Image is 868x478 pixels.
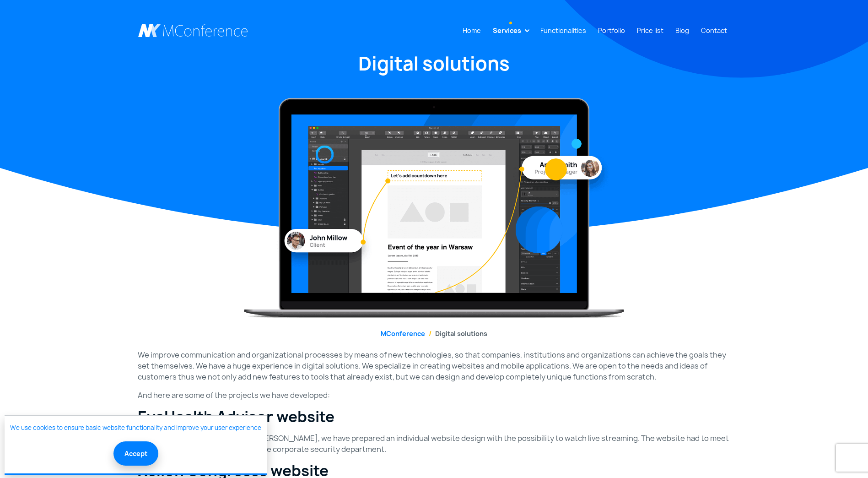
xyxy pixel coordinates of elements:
[138,433,731,455] p: For our client, [PERSON_NAME] & [PERSON_NAME], we have prepared an individual website design with...
[571,139,581,149] img: Design element
[138,51,731,76] h1: Digital solutions
[381,329,425,338] a: MConference
[10,424,261,433] a: We use cookies to ensure basic website functionality and improve your user experience
[138,408,731,425] h2: EyeHealth Advisor website
[244,98,624,318] img: Digital solutions
[113,441,158,466] button: Accept
[537,22,590,39] a: Functionalities
[633,22,667,39] a: Price list
[459,22,485,39] a: Home
[138,390,731,401] p: And here are some of the projects we have developed:
[138,349,731,382] p: We improve communication and organizational processes by means of new technologies, so that compa...
[697,22,731,39] a: Contact
[515,206,562,254] img: Design element
[545,158,567,180] img: Design element
[315,146,334,164] img: Design element
[489,22,525,39] a: Services
[672,22,693,39] a: Blog
[594,22,629,39] a: Portfolio
[138,329,731,338] nav: breadcrumb
[425,329,487,338] li: Digital solutions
